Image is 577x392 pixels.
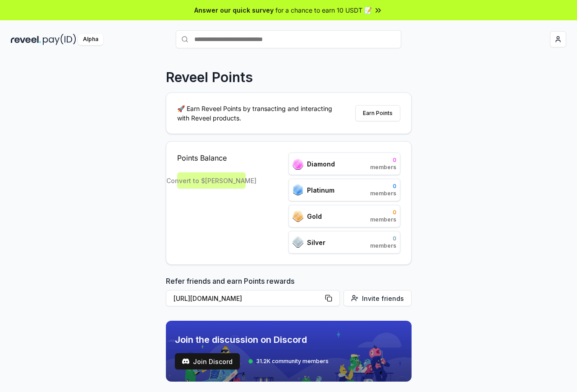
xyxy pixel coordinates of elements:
span: Diamond [307,159,335,169]
span: Gold [307,212,322,221]
span: Platinum [307,185,334,195]
span: 31.2K community members [256,358,329,365]
span: Invite friends [362,294,404,303]
img: ranks_icon [293,211,303,222]
p: Reveel Points [166,69,253,85]
span: for a chance to earn 10 USDT 📝 [275,5,372,15]
img: ranks_icon [293,184,303,196]
img: reveel_dark [11,34,41,45]
span: 0 [370,209,396,216]
img: test [182,358,189,365]
button: Invite friends [343,290,412,306]
img: ranks_icon [293,158,303,170]
div: Alpha [78,34,103,45]
img: pay_id [43,34,76,45]
span: members [370,242,396,249]
button: Join Discord [175,353,240,369]
span: 0 [370,157,396,164]
span: members [370,216,396,223]
img: ranks_icon [293,236,303,248]
div: Refer friends and earn Points rewards [166,276,412,310]
p: 🚀 Earn Reveel Points by transacting and interacting with Reveel products. [177,104,339,123]
span: members [370,190,396,197]
span: Join Discord [193,357,233,366]
button: Earn Points [355,105,400,121]
span: 0 [370,235,396,242]
button: [URL][DOMAIN_NAME] [166,290,340,306]
span: Join the discussion on Discord [175,333,329,346]
span: 0 [370,183,396,190]
a: testJoin Discord [175,353,240,369]
span: Answer our quick survey [194,5,274,15]
img: discord_banner [166,321,412,382]
span: Silver [307,238,325,247]
span: Points Balance [177,152,246,163]
span: members [370,164,396,171]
